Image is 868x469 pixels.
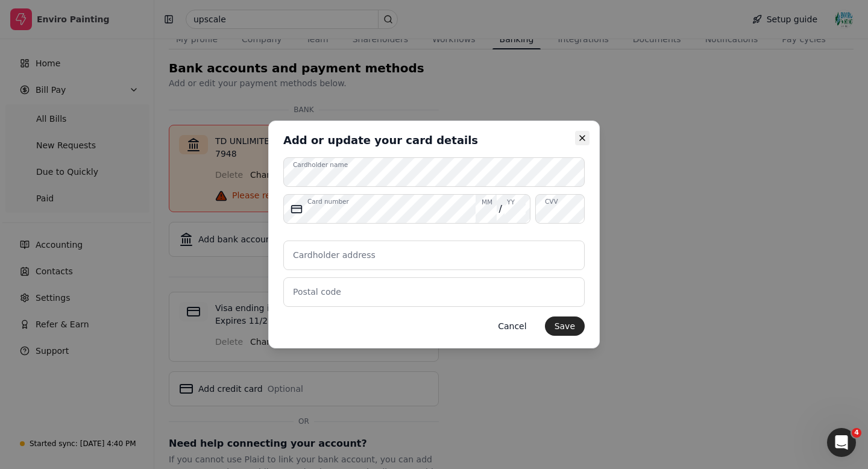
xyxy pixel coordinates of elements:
[852,428,861,438] span: 4
[507,198,515,207] label: YY
[827,428,856,457] iframe: Intercom live chat
[497,195,505,223] p: /
[545,197,558,207] label: CVV
[307,197,349,207] label: Card number
[293,249,376,262] label: Cardholder address
[482,198,492,207] label: MM
[545,316,585,336] button: Save
[293,286,341,298] label: Postal code
[488,316,536,336] button: Cancel
[283,133,478,148] h2: Add or update your card details
[293,160,348,170] label: Cardholder name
